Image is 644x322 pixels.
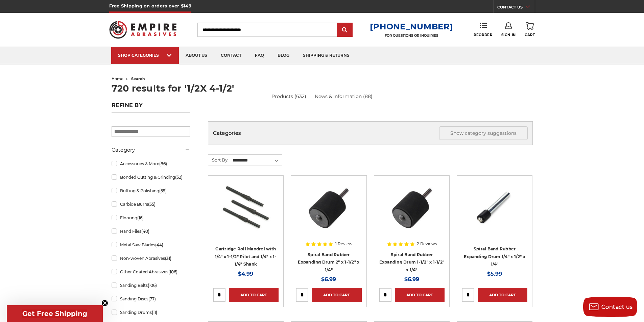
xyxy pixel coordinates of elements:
[404,276,419,282] span: $6.99
[370,33,453,38] p: FOR QUESTIONS OR INQUIRIES
[131,76,145,81] span: search
[112,185,190,197] a: Buffing & Polishing
[148,296,156,301] span: (77)
[215,246,277,267] a: Cartridge Roll Mandrel with 1/4" x 1-1/2" Pilot and 1/4" x 1-1/4" Shank
[487,271,502,277] span: $5.99
[525,22,535,37] a: Cart
[213,180,279,246] a: Cartridge rolls mandrel
[101,300,108,306] button: Close teaser
[112,239,190,251] a: Metal Saw Blades
[395,288,445,302] a: Add to Cart
[112,306,190,318] a: Sanding Drums
[112,279,190,291] a: Sanding Belts
[379,252,445,272] a: Spiral Band Rubber Expanding Drum 1-1/2" x 1-1/2" x 1/4"
[148,283,157,288] span: (106)
[175,175,183,180] span: (52)
[112,76,123,81] a: home
[22,309,87,318] span: Get Free Shipping
[478,288,527,302] a: Add to Cart
[109,17,177,43] img: Empire Abrasives
[232,155,282,166] select: Sort By:
[112,266,190,278] a: Other Coated Abrasives
[462,180,527,246] a: Angled view of a rubber drum adapter for die grinders, designed for a snug fit with abrasive spir...
[112,158,190,170] a: Accessories & More
[525,33,535,37] span: Cart
[219,180,273,234] img: Cartridge rolls mandrel
[385,180,439,234] img: Angled profile of Black Hawk 1-1/2 inch x 1-1/2 inch expanding drum, optimal for metal finishing ...
[238,271,253,277] span: $4.99
[464,246,525,267] a: Spiral Band Rubber Expanding Drum 1/4" x 1/2" x 1/4"
[118,53,172,58] div: SHOP CATEGORIES
[302,180,356,234] img: Angled profile of Black Hawk 2 inch x 1-1/2 inch expanding drum, optimal for metal finishing tasks.
[601,304,633,310] span: Contact us
[296,47,356,64] a: shipping & returns
[474,22,492,37] a: Reorder
[112,146,190,154] h5: Category
[321,276,336,282] span: $6.99
[338,23,352,37] input: Submit
[474,33,492,37] span: Reorder
[379,180,445,246] a: Angled profile of Black Hawk 1-1/2 inch x 1-1/2 inch expanding drum, optimal for metal finishing ...
[501,33,516,37] span: Sign In
[208,155,229,165] label: Sort By:
[112,171,190,183] a: Bonded Cutting & Grinding
[271,93,306,99] a: Products (632)
[497,3,535,13] a: CONTACT US
[7,305,103,322] div: Get Free ShippingClose teaser
[112,293,190,305] a: Sanding Discs
[296,180,361,246] a: Angled profile of Black Hawk 2 inch x 1-1/2 inch expanding drum, optimal for metal finishing tasks.
[229,288,279,302] a: Add to Cart
[165,256,171,261] span: (31)
[214,47,248,64] a: contact
[168,269,177,274] span: (106)
[148,202,156,207] span: (55)
[298,252,359,272] a: Spiral Band Rubber Expanding Drum 2" x 1-1/2" x 1/4"
[213,126,528,140] h5: Categories
[141,229,149,234] span: (40)
[112,84,533,93] h1: 720 results for '1/2X 4-1/2'
[315,93,373,100] a: News & Information (88)
[112,102,190,113] h5: Refine by
[248,47,271,64] a: faq
[112,198,190,210] a: Carbide Burrs
[159,188,167,193] span: (59)
[583,297,637,317] button: Contact us
[152,310,157,315] span: (11)
[159,161,167,166] span: (86)
[312,288,361,302] a: Add to Cart
[468,180,522,234] img: Angled view of a rubber drum adapter for die grinders, designed for a snug fit with abrasive spir...
[112,212,190,224] a: Flooring
[370,22,453,31] a: [PHONE_NUMBER]
[155,242,163,247] span: (44)
[179,47,214,64] a: about us
[271,47,296,64] a: blog
[112,225,190,237] a: Hand Files
[439,126,528,140] button: Show category suggestions
[112,252,190,264] a: Non-woven Abrasives
[137,215,144,220] span: (16)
